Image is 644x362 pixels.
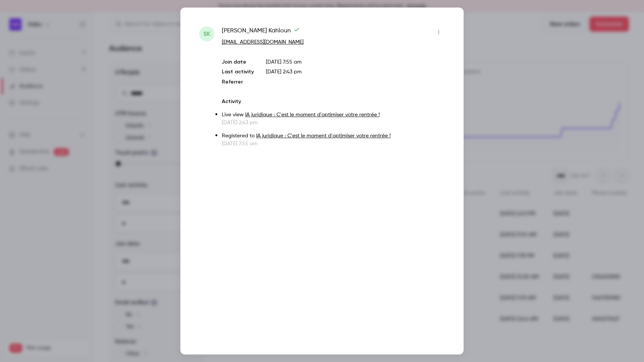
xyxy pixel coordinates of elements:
a: IA juridique : C'est le moment d'optimiser votre rentrée ! [245,112,380,117]
span: [DATE] 2:43 pm [266,69,302,75]
p: Registered to [222,132,445,140]
a: IA juridique : C'est le moment d'optimiser votre rentrée ! [256,133,391,138]
p: Referrer [222,78,254,86]
p: Last activity [222,68,254,76]
span: SK [203,29,210,38]
p: [DATE] 7:55 am [266,58,445,66]
span: [PERSON_NAME] Kahloun [222,26,300,38]
p: [DATE] 7:55 am [222,140,445,148]
p: Join date [222,58,254,66]
p: [DATE] 2:43 pm [222,119,445,126]
a: [EMAIL_ADDRESS][DOMAIN_NAME] [222,40,304,45]
p: Live view [222,111,445,119]
p: Activity [222,98,445,105]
